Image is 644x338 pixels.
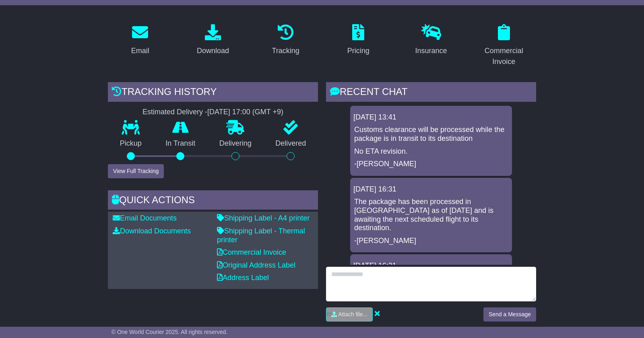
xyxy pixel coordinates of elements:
[354,160,508,169] p: -[PERSON_NAME]
[197,45,229,56] div: Download
[217,214,310,222] a: Shipping Label - A4 printer
[131,45,149,56] div: Email
[154,139,208,148] p: In Transit
[353,185,509,194] div: [DATE] 16:31
[354,147,508,156] p: No ETA revision.
[354,198,508,232] p: The package has been processed in [GEOGRAPHIC_DATA] as of [DATE] and is awaiting the next schedul...
[108,190,318,212] div: Quick Actions
[207,108,283,117] div: [DATE] 17:00 (GMT +9)
[415,45,447,56] div: Insurance
[217,248,286,256] a: Commercial Invoice
[477,45,531,67] div: Commercial Invoice
[354,126,508,143] p: Customs clearance will be processed while the package is in transit to its destination
[410,21,452,59] a: Insurance
[126,21,155,59] a: Email
[264,139,318,148] p: Delivered
[108,108,318,117] div: Estimated Delivery -
[342,21,375,59] a: Pricing
[353,262,509,270] div: [DATE] 16:21
[108,164,164,178] button: View Full Tracking
[326,82,536,104] div: RECENT CHAT
[207,139,264,148] p: Delivering
[272,45,299,56] div: Tracking
[471,21,536,70] a: Commercial Invoice
[353,113,509,122] div: [DATE] 13:41
[217,274,269,282] a: Address Label
[267,21,305,59] a: Tracking
[108,82,318,104] div: Tracking history
[217,261,295,269] a: Original Address Label
[113,227,191,235] a: Download Documents
[354,237,508,245] p: -[PERSON_NAME]
[347,45,369,56] div: Pricing
[483,307,536,322] button: Send a Message
[113,214,177,222] a: Email Documents
[108,139,154,148] p: Pickup
[192,21,234,59] a: Download
[217,227,305,244] a: Shipping Label - Thermal printer
[111,329,228,335] span: © One World Courier 2025. All rights reserved.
